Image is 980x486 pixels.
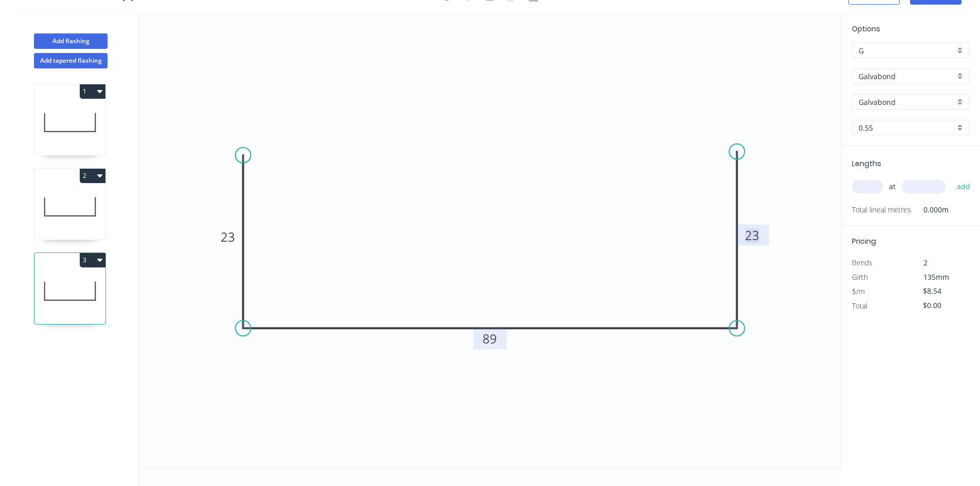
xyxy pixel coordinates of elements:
tspan: 23 [745,227,759,244]
input: Colour [859,97,955,107]
span: Girth [852,272,868,282]
span: Lengths [852,158,881,169]
svg: 0 [139,13,841,467]
tspan: 89 [483,330,497,347]
span: at [889,179,896,194]
button: 2 [80,169,105,183]
button: add [952,178,976,195]
span: Options [852,24,880,34]
input: Price level [859,45,955,56]
span: 0.000m [911,203,949,217]
input: Material [859,71,955,82]
span: Pricing [852,236,876,246]
span: 2 [923,258,928,267]
tspan: 23 [221,228,235,245]
button: 3 [80,253,105,267]
span: $/m [852,286,865,296]
input: Thickness [859,122,955,133]
button: Add flashing [34,33,108,49]
span: Total lineal metres [852,203,911,217]
button: 1 [80,84,105,99]
span: Bends [852,258,872,267]
span: 135mm [923,272,949,282]
button: Add tapered flashing [34,53,108,68]
span: Total [852,301,867,311]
